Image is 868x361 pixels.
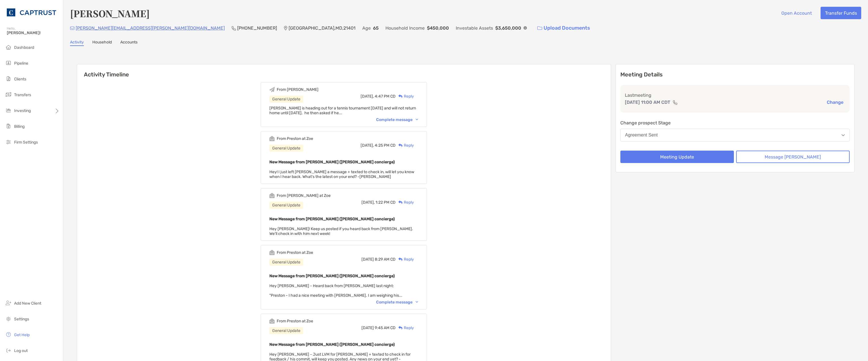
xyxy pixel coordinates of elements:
span: Hey [PERSON_NAME]! Keep us posted if you heard back from [PERSON_NAME]. We'll check in with him n... [269,226,413,236]
div: General Update [269,259,303,266]
span: 8:29 AM CD [375,257,396,262]
img: Location Icon [284,26,287,30]
span: Add New Client [14,301,41,306]
p: $450,000 [427,25,449,32]
h6: Activity Timeline [77,64,611,78]
span: [DATE], [361,200,375,205]
img: Reply icon [398,94,403,98]
span: 4:47 PM CD [375,94,396,99]
img: Reply icon [398,257,403,261]
img: Info Icon [524,26,527,30]
button: Message [PERSON_NAME] [736,151,850,163]
div: Reply [396,325,414,331]
div: Agreement Sent [625,133,658,138]
img: Reply icon [398,144,403,147]
p: Age [362,25,371,32]
span: 1:22 PM CD [376,200,396,205]
img: Email Icon [70,27,75,30]
img: investing icon [5,107,12,114]
div: General Update [269,327,303,334]
img: pipeline icon [5,60,12,66]
div: From Preston at Zoe [277,250,313,255]
b: New Message from [PERSON_NAME] ([PERSON_NAME] concierge) [269,217,395,221]
span: Log out [14,348,28,353]
img: get-help icon [5,331,12,338]
a: Upload Documents [534,22,594,34]
img: Event icon [269,193,275,198]
b: New Message from [PERSON_NAME] ([PERSON_NAME] concierge) [269,274,395,278]
img: Event icon [269,318,275,324]
p: 65 [373,25,379,32]
div: From Preston at Zoe [277,319,313,323]
p: Investable Assets [456,25,493,32]
span: Hey [PERSON_NAME] - Heard back from [PERSON_NAME] last night: "Preston - I had a nice meeting wit... [269,283,402,298]
div: Reply [396,93,414,99]
span: 9:45 AM CD [375,325,396,330]
p: [PERSON_NAME][EMAIL_ADDRESS][PERSON_NAME][DOMAIN_NAME] [76,25,225,32]
img: transfers icon [5,91,12,98]
button: Change [825,99,845,105]
span: [DATE], [361,94,374,99]
p: Meeting Details [620,71,850,78]
button: Meeting Update [620,151,734,163]
div: General Update [269,96,303,103]
span: [PERSON_NAME]! [7,30,60,35]
span: Dashboard [14,45,34,50]
div: General Update [269,145,303,152]
span: Transfers [14,93,31,97]
img: Chevron icon [416,119,418,120]
span: Hey! I just left [PERSON_NAME] a message + texted to check in, will let you know when I hear back... [269,170,414,179]
img: Phone Icon [232,26,236,30]
b: New Message from [PERSON_NAME] ([PERSON_NAME] concierge) [269,160,395,164]
span: Pipeline [14,61,28,66]
b: New Message from [PERSON_NAME] ([PERSON_NAME] concierge) [269,342,395,347]
img: logout icon [5,347,12,354]
img: Event icon [269,250,275,255]
img: add_new_client icon [5,300,12,306]
div: From [PERSON_NAME] [277,87,319,92]
span: Settings [14,317,29,322]
h4: [PERSON_NAME] [70,7,150,20]
span: [PERSON_NAME] is heading out for a tennis tournament [DATE] and will not return home until [DATE]... [269,106,416,115]
img: firm-settings icon [5,138,12,145]
span: 4:25 PM CD [375,143,396,148]
span: Billing [14,124,25,129]
img: Open dropdown arrow [841,134,845,136]
div: Complete message [376,117,418,122]
button: Open Account [777,7,816,19]
img: dashboard icon [5,44,12,50]
img: Reply icon [398,326,403,330]
img: clients icon [5,75,12,82]
img: Event icon [269,87,275,92]
a: Accounts [120,40,138,46]
img: CAPTRUST Logo [7,2,56,23]
span: [DATE] [361,325,374,330]
a: Household [92,40,112,46]
p: Last meeting [625,92,845,99]
div: Complete message [376,300,418,305]
p: [GEOGRAPHIC_DATA] , MD , 21401 [289,25,356,32]
button: Transfer Funds [821,7,861,19]
img: Chevron icon [416,301,418,303]
img: button icon [537,26,542,30]
span: [DATE], [361,143,374,148]
p: [PHONE_NUMBER] [237,25,277,32]
img: communication type [673,100,678,105]
span: [DATE] [361,257,374,262]
img: Event icon [269,136,275,141]
span: Clients [14,77,26,82]
span: Get Help [14,333,30,337]
img: Reply icon [398,201,403,204]
div: Reply [396,142,414,148]
div: From Preston at Zoe [277,136,313,141]
div: From [PERSON_NAME] at Zoe [277,193,331,198]
div: General Update [269,202,303,209]
p: Change prospect Stage [620,119,850,126]
a: Activity [70,40,84,46]
span: Firm Settings [14,140,38,145]
button: Agreement Sent [620,129,850,142]
p: Household Income [385,25,425,32]
img: billing icon [5,123,12,129]
div: Reply [396,199,414,205]
div: Reply [396,256,414,262]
